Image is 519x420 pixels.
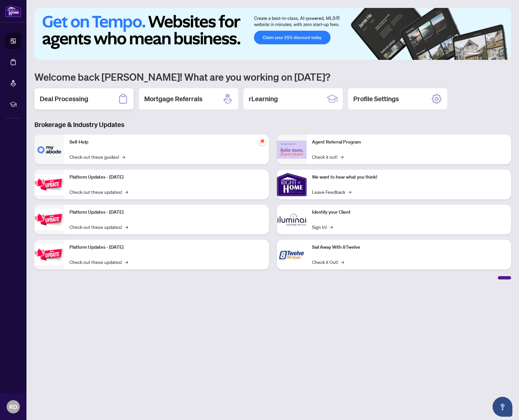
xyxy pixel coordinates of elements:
h1: Welcome back [PERSON_NAME]! What are you working on [DATE]? [34,70,511,83]
img: Identify your Client [277,205,307,234]
img: Slide 0 [34,8,511,60]
a: Check out these updates!→ [69,188,128,195]
h2: Profile Settings [353,94,399,104]
p: Identify your Client [312,209,506,216]
img: Self-Help [34,135,64,164]
p: Platform Updates - [DATE] [69,209,264,216]
h2: rLearning [249,94,278,104]
span: → [125,223,128,231]
button: Open asap [493,397,512,417]
span: → [348,188,351,195]
p: Platform Updates - [DATE] [69,244,264,251]
a: Check it Out!→ [312,258,344,266]
p: Self-Help [69,139,264,146]
img: logo [5,5,21,17]
p: Sail Away With 8Twelve [312,244,506,251]
h2: Deal Processing [40,94,88,104]
p: Agent Referral Program [312,139,506,146]
p: We want to hear what you think! [312,174,506,181]
button: 1 [467,53,478,56]
a: Check out these updates!→ [69,223,128,231]
button: 4 [491,53,494,56]
h2: Mortgage Referrals [144,94,202,104]
span: RD [9,402,18,411]
span: pushpin [258,137,266,145]
button: 5 [497,53,499,56]
img: Platform Updates - June 23, 2025 [34,244,64,265]
img: Platform Updates - July 21, 2025 [34,174,64,195]
span: → [341,258,344,266]
p: Platform Updates - [DATE] [69,174,264,181]
span: → [340,153,343,160]
span: → [125,258,128,266]
a: Leave Feedback→ [312,188,351,195]
a: Check it out!→ [312,153,343,160]
img: Agent Referral Program [277,141,307,159]
span: → [122,153,125,160]
a: Check out these updates!→ [69,258,128,266]
img: We want to hear what you think! [277,170,307,199]
button: 3 [486,53,489,56]
span: → [125,188,128,195]
a: Sign In!→ [312,223,333,231]
img: Platform Updates - July 8, 2025 [34,209,64,230]
a: Check out these guides!→ [69,153,125,160]
button: 6 [502,53,504,56]
span: → [329,223,333,231]
h3: Brokerage & Industry Updates [34,120,511,129]
img: Sail Away With 8Twelve [277,240,307,270]
button: 2 [481,53,483,56]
